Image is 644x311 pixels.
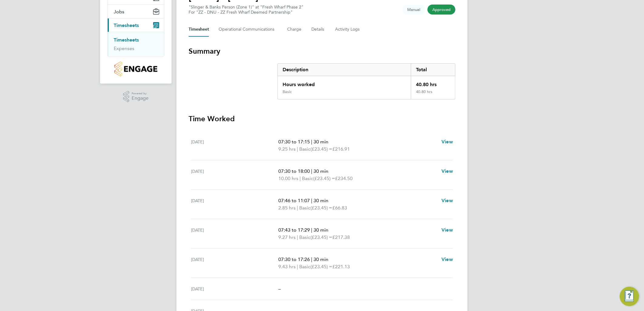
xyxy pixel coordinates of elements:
span: Basic [302,175,313,182]
span: Engage [132,96,149,101]
span: | [297,234,298,240]
span: 30 min [314,198,328,203]
a: View [441,168,453,175]
span: Jobs [114,9,124,15]
span: Timesheets [114,22,139,28]
span: (£23.45) = [313,176,335,181]
div: Description [278,64,411,76]
span: £234.50 [335,176,353,181]
h3: Summary [189,46,455,56]
div: [DATE] [191,285,278,293]
div: Summary [277,63,455,99]
span: Basic [299,263,310,270]
span: Basic [299,234,310,241]
a: Expenses [114,45,134,51]
div: [DATE] [191,226,278,241]
span: 30 min [314,227,328,233]
span: | [311,198,312,203]
a: View [441,138,453,145]
a: View [441,197,453,204]
span: | [311,227,312,233]
span: £216.91 [332,146,350,152]
div: 40.80 hrs [411,89,455,99]
span: 07:30 to 17:26 [278,256,310,262]
div: [DATE] [191,168,278,182]
div: 40.80 hrs [411,76,455,89]
span: | [297,146,298,152]
span: £221.13 [332,264,350,269]
button: Engage Resource Center [620,287,639,306]
span: Basic [299,204,310,212]
span: | [297,264,298,269]
a: Go to home page [107,62,164,76]
button: Details [311,22,325,37]
button: Jobs [108,5,164,18]
a: View [441,226,453,234]
button: Operational Communications [219,22,277,37]
span: Basic [299,145,310,153]
span: View [441,256,453,262]
img: countryside-properties-logo-retina.png [114,62,157,76]
span: 07:43 to 17:29 [278,227,310,233]
span: Powered by [132,91,149,96]
span: 9.27 hrs [278,234,296,240]
a: Timesheets [114,37,139,43]
span: 9.25 hrs [278,146,296,152]
span: £66.83 [332,205,347,211]
span: 07:30 to 18:00 [278,168,310,174]
span: 07:46 to 11:07 [278,198,310,203]
span: 10.00 hrs [278,176,298,181]
span: | [311,256,312,262]
span: | [300,176,301,181]
span: | [297,205,298,211]
div: "Slinger & Banks Person (Zone 1)" at "Fresh Wharf Phase 2" [189,5,304,15]
span: View [441,168,453,174]
div: [DATE] [191,138,278,153]
h3: Time Worked [189,114,455,124]
div: Timesheets [108,32,164,56]
span: 2.85 hrs [278,205,296,211]
span: 30 min [314,256,328,262]
span: 9.43 hrs [278,264,296,269]
span: 07:30 to 17:15 [278,139,310,145]
span: 30 min [314,139,328,145]
span: – [278,286,281,292]
span: This timesheet has been approved. [428,5,455,15]
button: Timesheets [108,18,164,32]
span: | [311,139,312,145]
span: This timesheet was manually created. [402,5,425,15]
div: Basic [283,89,292,94]
div: For "ZZ - DNU - ZZ Fresh Wharf Deemed Partnership" [189,10,304,15]
span: (£23.45) = [310,205,332,211]
div: [DATE] [191,256,278,270]
span: (£23.45) = [310,146,332,152]
span: View [441,227,453,233]
div: [DATE] [191,197,278,212]
a: Powered byEngage [123,91,149,102]
button: Charge [287,22,302,37]
button: Activity Logs [335,22,361,37]
span: View [441,139,453,145]
div: Hours worked [278,76,411,89]
span: | [311,168,312,174]
span: (£23.45) = [310,234,332,240]
div: Total [411,64,455,76]
span: 30 min [314,168,328,174]
span: £217.38 [332,234,350,240]
span: (£23.45) = [310,264,332,269]
a: View [441,256,453,263]
span: View [441,198,453,203]
button: Timesheet [189,22,209,37]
